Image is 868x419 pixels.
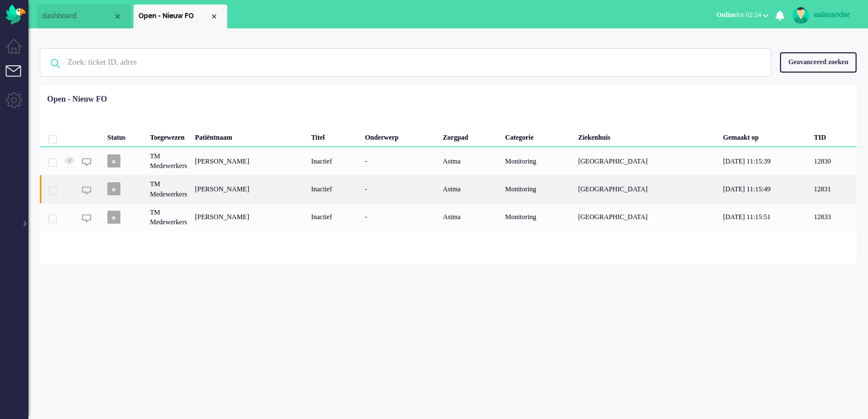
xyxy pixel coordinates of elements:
[574,147,719,175] div: [GEOGRAPHIC_DATA]
[133,5,227,28] li: View
[719,124,810,147] div: Gemaakt op
[146,124,191,147] div: Toegewezen
[40,175,857,203] div: 12831
[716,11,736,19] span: Online
[780,52,857,72] div: Geavanceerd zoeken
[574,124,719,147] div: Ziekenhuis
[790,7,857,24] a: ealexander
[47,94,107,105] div: Open - Nieuw FO
[307,124,361,147] div: Titel
[191,124,307,147] div: Patiëntnaam
[719,175,810,203] div: [DATE] 11:15:49
[810,124,857,147] div: TID
[40,147,857,175] div: 12830
[307,147,361,175] div: Inactief
[191,147,307,175] div: [PERSON_NAME]
[307,203,361,231] div: Inactief
[6,92,31,118] li: Admin menu
[501,203,574,231] div: Monitoring
[361,175,439,203] div: -
[146,147,191,175] div: TM Medewerkers
[716,11,761,19] span: for 02:24
[501,124,574,147] div: Categorie
[710,3,775,28] li: Onlinefor 02:24
[107,182,120,195] span: o
[210,12,219,21] div: Close tab
[439,147,502,175] div: Astma
[574,175,719,203] div: [GEOGRAPHIC_DATA]
[82,213,91,223] img: ic_chat_grey.svg
[40,49,70,78] img: ic-search-icon.svg
[139,11,210,21] span: Open - Nieuw FO
[439,175,502,203] div: Astma
[810,147,857,175] div: 12830
[82,157,91,167] img: ic_chat_grey.svg
[107,211,120,224] span: o
[59,49,756,76] input: Zoek: ticket ID, adres
[792,7,809,24] img: avatar
[6,5,26,24] img: flow_omnibird.svg
[307,175,361,203] div: Inactief
[113,12,122,21] div: Close tab
[82,186,91,195] img: ic_chat_grey.svg
[6,7,26,16] a: Omnidesk
[439,203,502,231] div: Astma
[719,147,810,175] div: [DATE] 11:15:39
[574,203,719,231] div: [GEOGRAPHIC_DATA]
[42,11,113,21] span: dashboard
[361,124,439,147] div: Onderwerp
[501,147,574,175] div: Monitoring
[107,154,120,167] span: o
[710,7,775,23] button: Onlinefor 02:24
[361,147,439,175] div: -
[40,203,857,231] div: 12833
[146,175,191,203] div: TM Medewerkers
[37,5,131,28] li: Dashboard
[810,175,857,203] div: 12831
[191,203,307,231] div: [PERSON_NAME]
[814,9,857,20] div: ealexander
[191,175,307,203] div: [PERSON_NAME]
[6,65,31,91] li: Tickets menu
[719,203,810,231] div: [DATE] 11:15:51
[361,203,439,231] div: -
[501,175,574,203] div: Monitoring
[146,203,191,231] div: TM Medewerkers
[439,124,502,147] div: Zorgpad
[6,39,31,64] li: Dashboard menu
[810,203,857,231] div: 12833
[103,124,146,147] div: Status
